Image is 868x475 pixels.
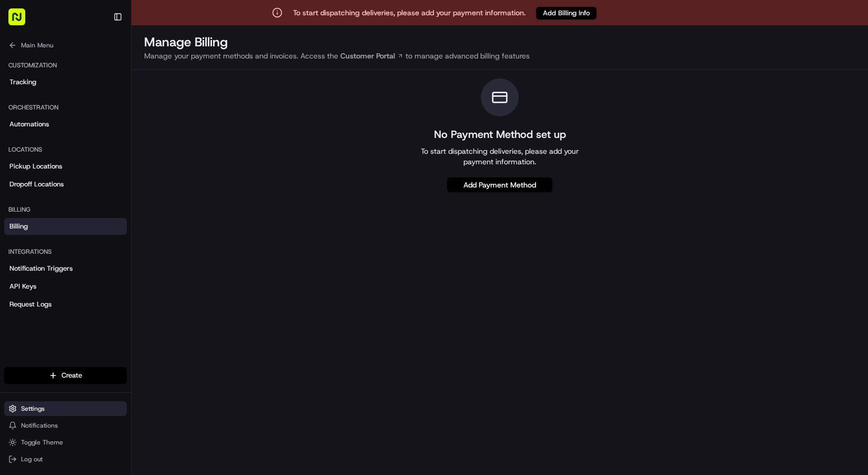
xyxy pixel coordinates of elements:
[4,201,127,218] div: Billing
[21,41,53,50] span: Main Menu
[536,6,597,19] a: Add Billing Info
[144,51,855,61] p: Manage your payment methods and invoices. Access the to manage advanced billing features
[4,218,127,235] a: Billing
[4,435,127,450] button: Toggle Theme
[62,371,82,380] span: Create
[9,77,36,87] span: Tracking
[4,74,127,91] a: Tracking
[447,177,552,192] button: Add Payment Method
[9,282,36,291] span: API Keys
[338,51,406,61] a: Customer Portal
[4,401,127,416] button: Settings
[9,264,73,273] span: Notification Triggers
[9,162,62,171] span: Pickup Locations
[4,418,127,433] button: Notifications
[4,176,127,193] a: Dropoff Locations
[4,367,127,384] button: Create
[4,296,127,313] a: Request Logs
[21,455,43,463] span: Log out
[21,421,58,430] span: Notifications
[4,38,127,53] button: Main Menu
[4,57,127,74] div: Customization
[9,222,28,231] span: Billing
[4,116,127,133] a: Automations
[21,404,45,413] span: Settings
[4,141,127,158] div: Locations
[293,7,526,18] p: To start dispatching deliveries, please add your payment information.
[4,278,127,295] a: API Keys
[4,243,127,260] div: Integrations
[4,158,127,175] a: Pickup Locations
[21,438,63,447] span: Toggle Theme
[9,300,52,309] span: Request Logs
[9,120,49,129] span: Automations
[416,146,584,167] p: To start dispatching deliveries, please add your payment information.
[144,34,855,51] h1: Manage Billing
[4,452,127,467] button: Log out
[536,7,597,19] button: Add Billing Info
[9,180,64,189] span: Dropoff Locations
[416,127,584,142] h1: No Payment Method set up
[4,99,127,116] div: Orchestration
[4,260,127,277] a: Notification Triggers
